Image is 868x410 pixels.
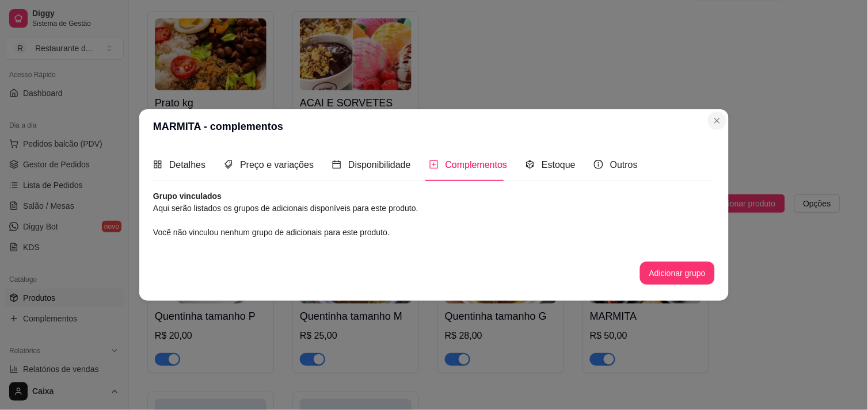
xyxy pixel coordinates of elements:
span: Preço e variações [240,160,314,170]
span: Estoque [542,160,576,170]
span: Outros [610,160,638,170]
span: Você não vinculou nenhum grupo de adicionais para este produto. [153,228,390,237]
article: Aqui serão listados os grupos de adicionais disponíveis para este produto. [153,202,715,214]
span: info-circle [594,160,603,169]
span: tags [224,160,233,169]
button: Close [708,112,726,130]
span: Detalhes [169,160,205,170]
span: Disponibilidade [348,160,411,170]
span: appstore [153,160,162,169]
span: Complementos [446,160,508,170]
article: Grupo vinculados [153,190,715,202]
span: code-sandbox [526,160,535,169]
span: plus-square [429,160,439,169]
button: Adicionar grupo [640,262,715,285]
span: calendar [332,160,341,169]
header: MARMITA - complementos [139,109,729,144]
